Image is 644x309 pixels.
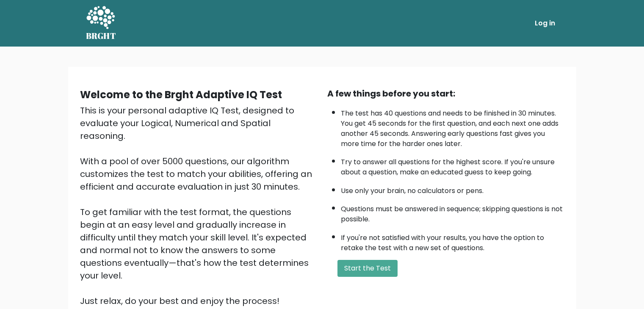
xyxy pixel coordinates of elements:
[86,31,116,41] h5: BRGHT
[341,104,564,149] li: The test has 40 questions and needs to be finished in 30 minutes. You get 45 seconds for the firs...
[341,182,564,196] li: Use only your brain, no calculators or pens.
[337,260,398,277] button: Start the Test
[341,153,564,177] li: Try to answer all questions for the highest score. If you're unsure about a question, make an edu...
[80,88,282,102] b: Welcome to the Brght Adaptive IQ Test
[341,200,564,224] li: Questions must be answered in sequence; skipping questions is not possible.
[80,104,317,307] div: This is your personal adaptive IQ Test, designed to evaluate your Logical, Numerical and Spatial ...
[341,229,564,253] li: If you're not satisfied with your results, you have the option to retake the test with a new set ...
[531,15,558,32] a: Log in
[86,3,116,43] a: BRGHT
[327,87,564,100] div: A few things before you start:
